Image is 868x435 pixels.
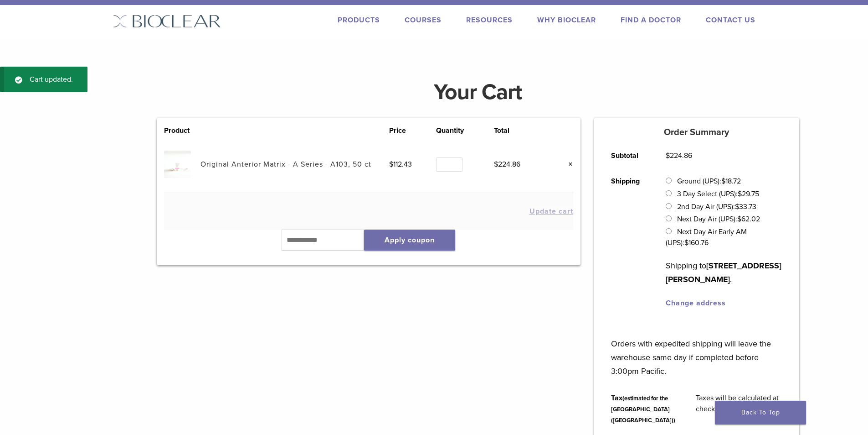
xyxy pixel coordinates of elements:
label: 2nd Day Air (UPS): [677,202,756,211]
th: Product [164,125,200,136]
h5: Order Summary [594,127,799,138]
bdi: 29.75 [738,189,759,199]
span: $ [721,177,725,186]
th: Quantity [436,125,493,136]
a: Courses [405,16,442,25]
button: Apply coupon [364,230,455,251]
span: $ [389,160,393,169]
label: Next Day Air (UPS): [677,215,760,224]
bdi: 224.86 [666,151,692,160]
a: Back To Top [715,401,806,425]
label: Ground (UPS): [677,177,741,186]
a: Remove this item [561,158,573,170]
img: Original Anterior Matrix - A Series - A103, 50 ct [164,151,191,178]
p: Orders with expedited shipping will leave the warehouse same day if completed before 3:00pm Pacific. [611,323,782,378]
th: Tax [601,385,686,433]
td: Taxes will be calculated at checkout [686,385,792,433]
h1: Your Cart [150,81,806,103]
bdi: 18.72 [721,177,741,186]
span: $ [666,151,670,160]
p: Shipping to . [666,259,782,286]
button: Update cart [529,208,573,215]
span: $ [684,238,688,247]
bdi: 160.76 [684,238,709,247]
small: (estimated for the [GEOGRAPHIC_DATA] ([GEOGRAPHIC_DATA])) [611,395,675,424]
img: Bioclear [113,15,221,28]
a: Contact Us [706,16,755,25]
label: 3 Day Select (UPS): [677,189,759,199]
span: $ [494,160,498,169]
a: Change address [666,299,726,308]
th: Subtotal [601,143,656,168]
a: Find A Doctor [621,16,681,25]
bdi: 224.86 [494,160,520,169]
label: Next Day Air Early AM (UPS): [666,227,746,247]
strong: [STREET_ADDRESS][PERSON_NAME] [666,261,781,284]
a: Why Bioclear [537,16,596,25]
span: $ [735,202,739,211]
bdi: 62.02 [737,215,760,224]
th: Shipping [601,168,656,316]
th: Price [389,125,437,136]
bdi: 112.43 [389,160,412,169]
span: $ [738,189,742,199]
a: Products [338,16,380,25]
th: Total [494,125,549,136]
bdi: 33.73 [735,202,756,211]
span: $ [737,215,741,224]
a: Resources [466,16,513,25]
a: Original Anterior Matrix - A Series - A103, 50 ct [200,160,371,169]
